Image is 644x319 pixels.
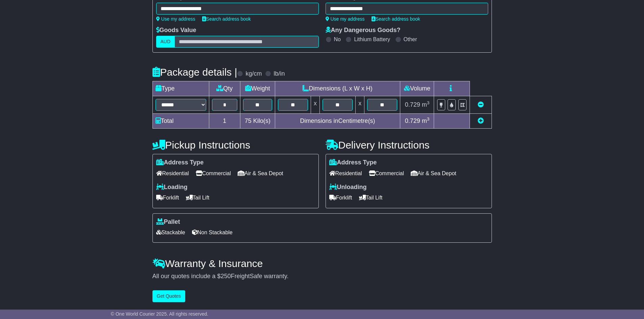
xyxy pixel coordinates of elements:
label: Goods Value [156,27,196,34]
td: Kilo(s) [240,114,275,129]
td: Qty [209,81,240,96]
span: Non Stackable [192,227,233,238]
label: Address Type [156,159,204,166]
a: Search address book [202,16,251,22]
span: Forklift [156,192,179,203]
span: Commercial [196,168,231,179]
button: Get Quotes [152,290,186,302]
span: 250 [221,273,231,280]
label: Unloading [329,184,367,191]
label: Address Type [329,159,377,166]
td: Weight [240,81,275,96]
span: m [422,101,430,108]
label: Lithium Battery [354,36,390,43]
a: Use my address [326,16,365,22]
td: Total [152,114,209,129]
div: All our quotes include a $ FreightSafe warranty. [152,273,492,280]
a: Search address book [372,16,420,22]
h4: Pickup Instructions [152,139,319,151]
td: Dimensions in Centimetre(s) [275,114,400,129]
td: Type [152,81,209,96]
td: 1 [209,114,240,129]
span: Residential [329,168,362,179]
span: m [422,117,430,124]
h4: Delivery Instructions [326,139,492,151]
a: Add new item [478,117,484,124]
label: AUD [156,36,175,48]
span: 75 [245,117,252,124]
span: Residential [156,168,189,179]
span: Commercial [369,168,404,179]
label: Loading [156,184,188,191]
td: Dimensions (L x W x H) [275,81,400,96]
label: Pallet [156,218,180,226]
td: x [356,96,364,114]
label: No [334,36,341,43]
span: Stackable [156,227,185,238]
td: Volume [400,81,434,96]
td: x [311,96,319,114]
span: 0.729 [405,117,420,124]
a: Remove this item [478,101,484,108]
a: Use my address [156,16,195,22]
span: Air & Sea Depot [411,168,456,179]
sup: 3 [427,100,430,105]
span: Forklift [329,192,352,203]
span: Tail Lift [186,192,210,203]
sup: 3 [427,116,430,122]
span: 0.729 [405,101,420,108]
h4: Package details | [152,67,237,78]
h4: Warranty & Insurance [152,258,492,269]
span: © One World Courier 2025. All rights reserved. [111,311,209,317]
label: lb/in [273,70,285,78]
label: kg/cm [245,70,262,78]
span: Air & Sea Depot [238,168,283,179]
label: Any Dangerous Goods? [326,27,401,34]
label: Other [404,36,417,43]
span: Tail Lift [359,192,383,203]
